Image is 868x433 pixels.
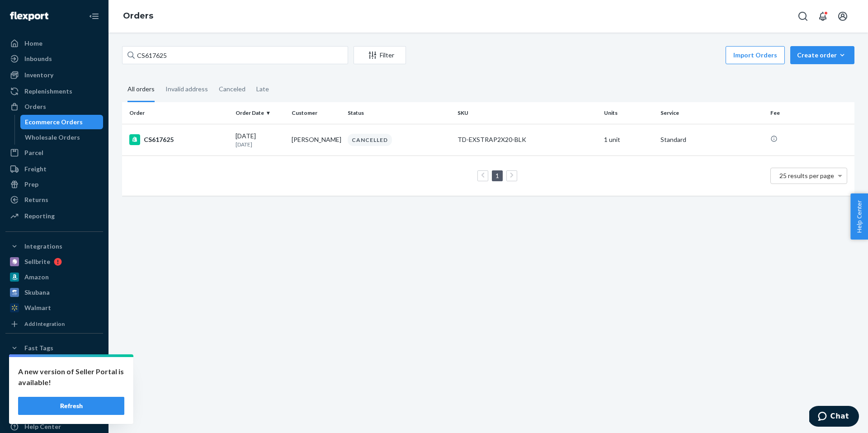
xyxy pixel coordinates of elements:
[354,51,406,60] div: Filter
[454,102,600,124] th: SKU
[256,77,269,101] div: Late
[24,39,42,48] div: Home
[24,242,62,251] div: Integrations
[20,130,104,145] a: Wholesale Orders
[24,165,47,174] div: Freight
[236,132,284,148] div: [DATE]
[5,36,103,51] a: Home
[24,273,49,282] div: Amazon
[5,356,103,371] a: eBay Fast Tags
[794,7,812,25] button: Open Search Box
[24,102,46,111] div: Orders
[24,54,52,63] div: Inbounds
[797,51,848,60] div: Create order
[779,172,834,179] span: 25 results per page
[24,257,50,266] div: Sellbrite
[5,319,103,329] a: Add Integration
[726,46,785,64] button: Import Orders
[354,46,406,64] button: Filter
[834,7,852,25] button: Open account menu
[660,135,763,144] p: Standard
[5,270,103,284] a: Amazon
[5,193,103,207] a: Returns
[219,77,245,101] div: Canceled
[122,102,232,124] th: Order
[5,341,103,355] button: Fast Tags
[600,124,656,155] td: 1 unit
[24,195,48,204] div: Returns
[5,162,103,176] a: Freight
[165,77,208,101] div: Invalid address
[5,389,103,403] a: Settings
[5,84,103,99] a: Replenishments
[24,71,53,80] div: Inventory
[809,406,859,428] iframe: Opens a widget where you can chat to one of our agents
[18,397,124,415] button: Refresh
[24,344,53,353] div: Fast Tags
[236,141,284,148] p: [DATE]
[288,124,344,155] td: [PERSON_NAME]
[5,52,103,66] a: Inbounds
[814,7,832,25] button: Open notifications
[116,3,160,29] ol: breadcrumbs
[129,134,228,145] div: CS617625
[24,320,65,328] div: Add Integration
[24,148,43,157] div: Parcel
[24,212,55,221] div: Reporting
[600,102,656,124] th: Units
[24,87,72,96] div: Replenishments
[348,134,392,146] div: CANCELLED
[24,303,51,312] div: Walmart
[25,133,80,142] div: Wholesale Orders
[292,109,340,117] div: Customer
[5,285,103,300] a: Skubana
[5,254,103,269] a: Sellbrite
[122,46,348,64] input: Search orders
[10,12,48,21] img: Flexport logo
[458,135,597,144] div: TD-EXSTRAP2X20-BLK
[767,102,854,124] th: Fee
[24,288,50,297] div: Skubana
[85,7,103,25] button: Close Navigation
[18,366,124,388] p: A new version of Seller Portal is available!
[5,177,103,192] a: Prep
[494,172,501,179] a: Page 1 is your current page
[24,422,61,431] div: Help Center
[5,301,103,315] a: Walmart
[344,102,454,124] th: Status
[790,46,854,64] button: Create order
[5,374,103,385] a: Add Fast Tag
[127,77,155,102] div: All orders
[5,404,103,419] button: Talk to Support
[5,209,103,223] a: Reporting
[5,99,103,114] a: Orders
[5,68,103,82] a: Inventory
[25,118,83,127] div: Ecommerce Orders
[20,115,104,129] a: Ecommerce Orders
[123,11,153,21] a: Orders
[657,102,767,124] th: Service
[232,102,288,124] th: Order Date
[5,239,103,254] button: Integrations
[5,146,103,160] a: Parcel
[24,180,38,189] div: Prep
[850,193,868,240] button: Help Center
